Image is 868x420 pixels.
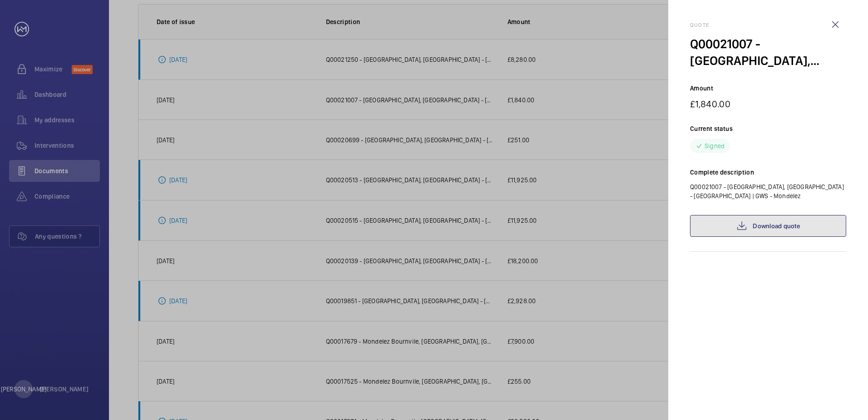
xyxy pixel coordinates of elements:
[690,35,846,69] div: Q00021007 - [GEOGRAPHIC_DATA], [GEOGRAPHIC_DATA] - [GEOGRAPHIC_DATA] | GWS - Mondelez
[690,124,846,133] p: Current status
[690,168,846,177] p: Complete description
[690,98,846,110] p: £1,840.00
[690,22,846,28] h2: Quote
[705,141,725,150] p: Signed
[690,84,846,93] p: Amount
[690,182,846,200] p: Q00021007 - [GEOGRAPHIC_DATA], [GEOGRAPHIC_DATA] - [GEOGRAPHIC_DATA] | GWS - Mondelez
[690,215,846,237] a: Download quote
